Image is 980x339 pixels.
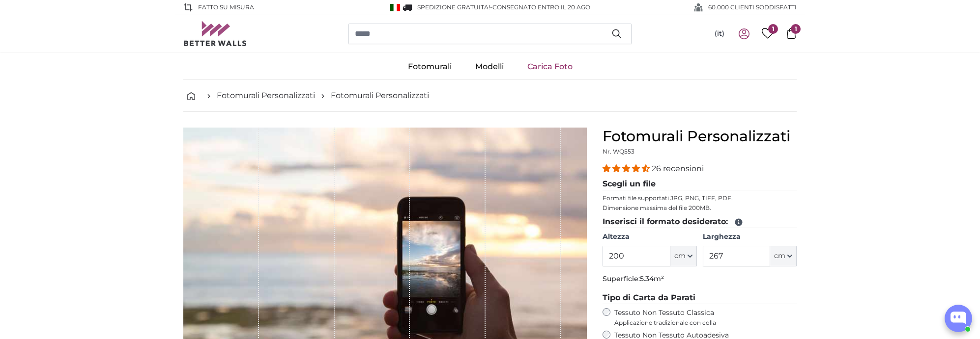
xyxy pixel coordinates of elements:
button: Open chatbox [945,305,972,332]
nav: breadcrumbs [183,80,797,112]
span: 60.000 CLIENTI SODDISFATTI [708,3,797,12]
img: Betterwalls [183,21,247,46]
label: Larghezza [703,232,797,242]
a: Fotomurali Personalizzati [217,90,315,102]
button: cm [670,246,697,266]
label: Altezza [603,232,696,242]
p: Formati file supportati JPG, PNG, TIFF, PDF. [603,194,797,202]
span: 26 recensioni [652,164,704,173]
a: Fotomurali Personalizzati [331,90,429,102]
span: Spedizione GRATUITA! [417,3,490,11]
span: 1 [768,24,778,34]
span: cm [774,251,785,261]
span: 1 [791,24,801,34]
span: 5.34m² [640,274,664,283]
button: cm [770,246,797,266]
h1: Fotomurali Personalizzati [603,128,797,145]
span: Nr. WQ553 [603,148,634,155]
span: Applicazione tradizionale con colla [614,319,797,327]
span: Consegnato entro il 20 ago [492,3,590,11]
p: Superficie: [603,274,797,284]
a: Carica Foto [516,54,584,79]
label: Tessuto Non Tessuto Classica [614,308,797,327]
legend: Inserisci il formato desiderato: [603,216,797,228]
a: Modelli [463,54,516,79]
img: Italia [390,4,400,11]
legend: Scegli un file [603,178,797,190]
p: Dimensione massima del file 200MB. [603,204,797,212]
span: 4.54 stars [603,164,652,173]
span: - [490,3,590,11]
a: Fotomurali [396,54,463,79]
span: cm [674,251,686,261]
span: Fatto su misura [198,3,254,12]
legend: Tipo di Carta da Parati [603,292,797,304]
button: (it) [707,25,732,43]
